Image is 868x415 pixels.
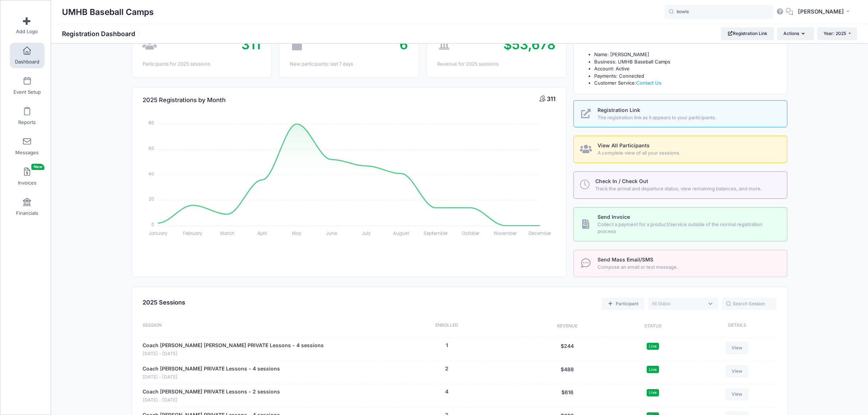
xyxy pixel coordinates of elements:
[594,79,776,87] li: Customer Service:
[664,5,774,19] input: Search by First Name, Last Name, or Email...
[598,256,653,263] span: Send Mass Email/SMS
[143,350,324,357] span: [DATE] - [DATE]
[594,73,776,80] li: Payments: Connected
[393,230,409,236] tspan: August
[503,36,556,53] span: $53,678
[10,133,44,159] a: Messages
[598,114,779,121] span: The registration link as it appears to your participants.
[529,230,552,236] tspan: December
[573,171,787,199] a: Check In / Check Out Track the arrival and departure status, view remaining balances, and more.
[594,51,776,58] li: Name: [PERSON_NAME]
[798,8,844,16] span: [PERSON_NAME]
[183,230,202,236] tspan: February
[445,365,448,373] button: 2
[446,342,448,349] button: 1
[424,230,448,236] tspan: September
[598,264,779,271] span: Compose an email or text message.
[10,12,44,38] a: Add Logo
[445,388,448,396] button: 4
[31,164,44,170] span: New
[594,65,776,73] li: Account: Active
[793,4,857,20] button: [PERSON_NAME]
[400,36,408,53] span: 6
[10,194,44,220] a: Financials
[573,100,787,128] a: Registration Link The registration link as it appears to your participants.
[149,196,154,202] tspan: 20
[220,230,234,236] tspan: March
[326,230,337,236] tspan: June
[462,230,479,236] tspan: October
[573,136,787,163] a: View All Participants A complete view of all your sessions.
[10,73,44,98] a: Event Setup
[16,210,38,216] span: Financials
[148,230,167,236] tspan: January
[494,230,517,236] tspan: November
[725,365,749,377] a: View
[602,298,645,310] a: Add a new manual registration
[598,214,630,220] span: Send Invoice
[16,28,38,35] span: Add Logo
[62,30,141,38] h1: Registration Dashboard
[143,365,280,373] a: Coach [PERSON_NAME] PRIVATE Lessons - 4 sessions
[292,230,301,236] tspan: May
[151,221,154,228] tspan: 0
[777,27,814,40] button: Actions
[523,388,612,404] div: $616
[824,31,846,36] span: Year: 2025
[143,90,226,110] h4: 2025 Registrations by Month
[594,58,776,66] li: Business: UMHB Baseball Camps
[143,322,371,331] div: Session
[722,298,776,310] input: Search Session
[725,388,749,400] a: View
[143,342,324,349] a: Coach [PERSON_NAME] [PERSON_NAME] PRIVATE Lessons - 4 sessions
[647,366,659,373] span: Live
[371,322,523,331] div: Enrolled
[143,388,280,396] a: Coach [PERSON_NAME] PRIVATE Lessons - 2 sessions
[257,230,267,236] tspan: April
[148,170,154,177] tspan: 40
[523,365,612,381] div: $488
[143,299,185,306] span: 2025 Sessions
[598,142,650,148] span: View All Participants
[143,374,280,381] span: [DATE] - [DATE]
[241,36,261,53] span: 311
[10,164,44,189] a: InvoicesNew
[148,145,154,151] tspan: 60
[437,61,555,68] div: Revenue for 2025 sessions
[598,107,640,113] span: Registration Link
[143,61,261,68] div: Participants for 2025 sessions
[573,207,787,241] a: Send Invoice Collect a payment for a product/service outside of the normal registration process
[817,27,857,40] button: Year: 2025
[694,322,776,331] div: Details
[362,230,371,236] tspan: July
[573,250,787,277] a: Send Mass Email/SMS Compose an email or text message.
[652,300,704,307] textarea: Search
[647,343,659,350] span: Live
[547,95,556,102] span: 311
[523,342,612,357] div: $244
[10,43,44,68] a: Dashboard
[595,185,779,193] span: Track the arrival and departure status, view remaining balances, and more.
[598,221,779,235] span: Collect a payment for a product/service outside of the normal registration process
[647,389,659,396] span: Live
[148,120,154,126] tspan: 80
[18,180,36,186] span: Invoices
[523,322,612,331] div: Revenue
[290,61,408,68] div: New participants: last 7 days
[15,150,39,156] span: Messages
[598,150,779,157] span: A complete view of all your sessions.
[721,27,774,40] a: Registration Link
[15,59,39,65] span: Dashboard
[62,4,154,20] h1: UMHB Baseball Camps
[612,322,694,331] div: Status
[595,178,648,184] span: Check In / Check Out
[10,103,44,129] a: Reports
[18,119,36,125] span: Reports
[725,342,749,354] a: View
[13,89,41,95] span: Event Setup
[143,397,280,404] span: [DATE] - [DATE]
[636,80,661,86] a: Contact Us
